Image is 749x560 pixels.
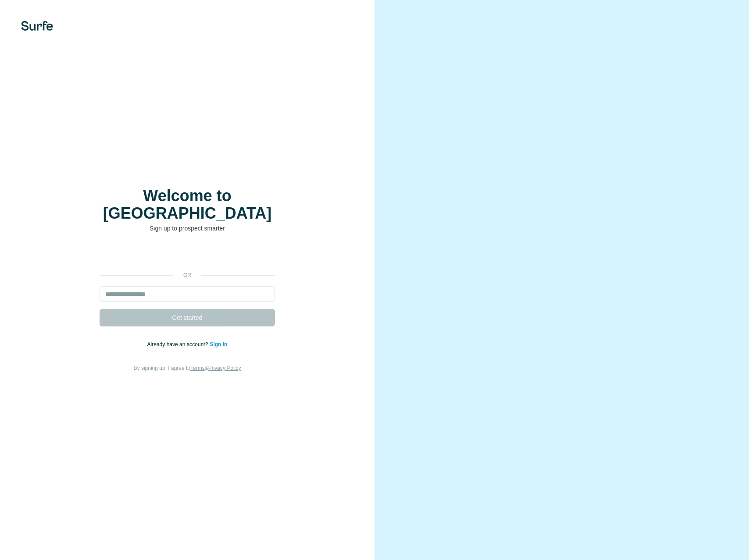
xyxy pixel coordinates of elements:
a: Privacy Policy [208,365,241,371]
a: Terms [190,365,205,371]
p: or [173,271,201,279]
span: Already have an account? [147,341,210,347]
iframe: Schaltfläche „Über Google anmelden“ [95,246,279,265]
a: Sign in [210,341,227,347]
h1: Welcome to [GEOGRAPHIC_DATA] [100,187,275,222]
img: Surfe's logo [21,21,53,31]
p: Sign up to prospect smarter [100,224,275,233]
span: By signing up, I agree to & [134,365,241,371]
